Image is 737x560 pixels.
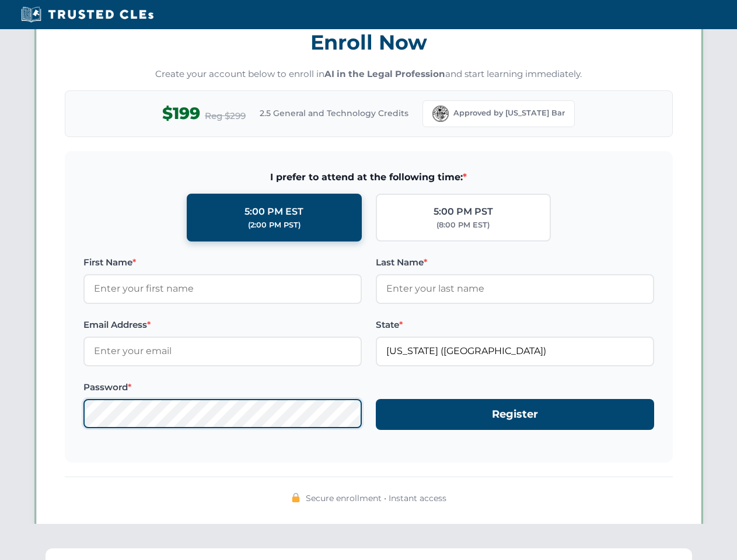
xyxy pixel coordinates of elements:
[324,68,445,79] strong: AI in the Legal Profession
[83,170,654,185] span: I prefer to attend at the following time:
[432,106,449,122] img: Florida Bar
[162,100,200,127] span: $199
[306,492,446,505] span: Secure enrollment • Instant access
[83,318,362,332] label: Email Address
[83,380,362,394] label: Password
[83,256,362,269] label: First Name
[376,337,654,366] input: Florida (FL)
[248,219,301,231] div: (2:00 PM PST)
[436,219,490,231] div: (8:00 PM EST)
[65,24,673,61] h3: Enroll Now
[205,109,246,123] span: Reg $299
[453,107,565,119] span: Approved by [US_STATE] Bar
[244,204,303,219] div: 5:00 PM EST
[260,107,408,120] span: 2.5 General and Technology Credits
[18,6,157,23] img: Trusted CLEs
[65,68,673,81] p: Create your account below to enroll in and start learning immediately.
[434,204,493,219] div: 5:00 PM PST
[83,337,362,366] input: Enter your email
[376,274,654,303] input: Enter your last name
[291,493,301,502] img: 🔒
[376,318,654,332] label: State
[376,256,654,269] label: Last Name
[83,274,362,303] input: Enter your first name
[376,399,654,430] button: Register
